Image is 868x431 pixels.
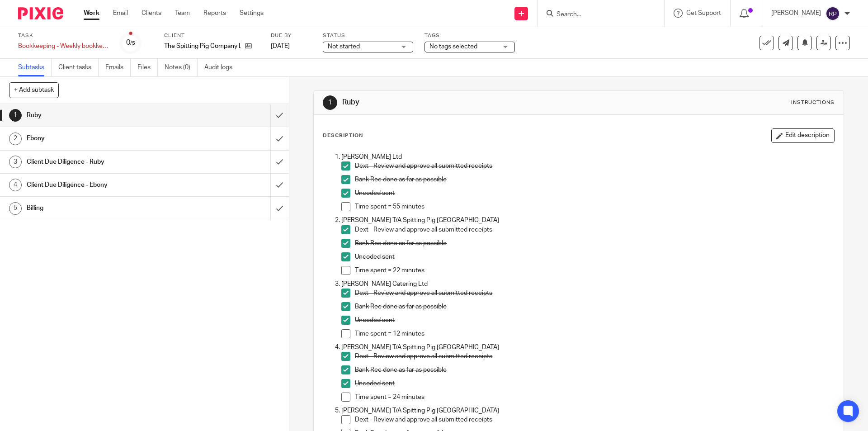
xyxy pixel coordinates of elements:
[18,42,108,51] div: Bookkeeping - Weekly bookkeeping SP group
[9,156,22,168] div: 3
[9,179,22,191] div: 4
[240,9,264,18] a: Settings
[323,132,363,139] p: Description
[341,216,834,225] p: [PERSON_NAME] T/A Spitting Pig [GEOGRAPHIC_DATA]
[165,59,198,76] a: Notes (0)
[203,9,226,18] a: Reports
[355,415,834,424] p: Dext - Review and approve all submitted receipts
[18,59,52,76] a: Subtasks
[429,43,477,50] span: No tags selected
[9,82,59,98] button: + Add subtask
[355,302,834,311] p: Bank Rec done as far as possible
[175,9,190,18] a: Team
[355,365,834,374] p: Bank Rec done as far as possible
[355,393,834,402] p: Time spent = 24 minutes
[164,32,259,39] label: Client
[126,38,135,48] div: 0
[355,379,834,388] p: Uncoded sent
[341,279,834,289] p: [PERSON_NAME] Catering Ltd
[27,109,183,122] h1: Ruby
[105,59,131,76] a: Emails
[341,343,834,352] p: [PERSON_NAME] T/A Spitting Pig [GEOGRAPHIC_DATA]
[355,316,834,325] p: Uncoded sent
[355,352,834,361] p: Dext - Review and approve all submitted receipts
[341,152,834,161] p: [PERSON_NAME] Ltd
[355,329,834,338] p: Time spent = 12 minutes
[341,406,834,415] p: [PERSON_NAME] T/A Spitting Pig [GEOGRAPHIC_DATA]
[355,239,834,248] p: Bank Rec done as far as possible
[27,155,183,169] h1: Client Due Diligence - Ruby
[204,59,239,76] a: Audit logs
[323,32,413,39] label: Status
[355,289,834,298] p: Dext - Review and approve all submitted receipts
[142,9,161,18] a: Clients
[27,178,183,192] h1: Client Due Diligence - Ebony
[355,175,834,184] p: Bank Rec done as far as possible
[686,10,721,16] span: Get Support
[84,9,99,18] a: Work
[113,9,128,18] a: Email
[9,202,22,215] div: 5
[9,133,22,145] div: 2
[826,6,840,21] img: svg%3E
[355,266,834,275] p: Time spent = 22 minutes
[18,7,63,19] img: Pixie
[27,201,183,215] h1: Billing
[355,189,834,198] p: Uncoded sent
[130,41,135,46] small: /5
[271,32,311,39] label: Due by
[771,9,821,18] p: [PERSON_NAME]
[58,59,99,76] a: Client tasks
[355,202,834,211] p: Time spent = 55 minutes
[137,59,158,76] a: Files
[791,99,835,106] div: Instructions
[355,161,834,171] p: Dext - Review and approve all submitted receipts
[323,95,337,110] div: 1
[164,42,241,51] p: The Spitting Pig Company Ltd
[27,132,183,145] h1: Ebony
[355,225,834,234] p: Dext - Review and approve all submitted receipts
[9,109,22,122] div: 1
[771,128,835,143] button: Edit description
[328,43,360,50] span: Not started
[342,98,598,107] h1: Ruby
[271,43,290,49] span: [DATE]
[355,252,834,261] p: Uncoded sent
[556,11,637,19] input: Search
[425,32,515,39] label: Tags
[18,32,108,39] label: Task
